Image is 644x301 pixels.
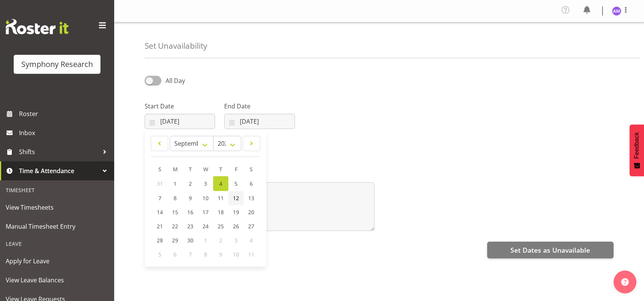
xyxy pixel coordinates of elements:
[198,205,213,219] a: 17
[167,205,183,219] a: 15
[250,166,253,173] span: S
[157,209,163,216] span: 14
[183,233,198,247] a: 30
[174,194,177,202] span: 8
[6,274,108,286] span: View Leave Balances
[6,19,69,34] img: Rosterit website logo
[233,251,239,258] span: 10
[224,114,295,129] input: Click to select...
[157,223,163,230] span: 21
[166,76,185,85] span: All Day
[250,180,253,187] span: 6
[213,205,228,219] a: 18
[173,166,178,173] span: M
[2,217,112,236] a: Manual Timesheet Entry
[218,209,224,216] span: 18
[189,180,192,187] span: 2
[187,223,193,230] span: 23
[244,205,259,219] a: 20
[224,102,295,111] label: End Date
[183,219,198,233] a: 23
[248,223,254,230] span: 27
[183,176,198,191] a: 2
[19,127,110,139] span: Inbox
[233,209,239,216] span: 19
[202,223,209,230] span: 24
[228,205,244,219] a: 19
[6,202,108,213] span: View Timesheets
[19,108,110,119] span: Roster
[198,219,213,233] a: 24
[198,176,213,191] a: 3
[235,166,238,173] span: F
[2,252,112,271] a: Apply for Leave
[157,237,163,244] span: 28
[219,251,222,258] span: 9
[152,219,167,233] a: 21
[487,242,614,258] button: Set Dates as Unavailable
[202,209,209,216] span: 17
[203,166,208,173] span: W
[172,223,178,230] span: 22
[167,191,183,205] a: 8
[234,180,238,187] span: 5
[152,191,167,205] a: 7
[204,237,207,244] span: 1
[250,237,253,244] span: 4
[219,237,222,244] span: 2
[213,219,228,233] a: 25
[157,180,163,187] span: 31
[219,166,222,173] span: T
[189,194,192,202] span: 9
[174,180,177,187] span: 1
[630,124,644,176] button: Feedback - Show survey
[2,182,112,198] div: Timesheet
[612,6,621,16] img: amal-makan1835.jpg
[21,59,93,70] div: Symphony Research
[204,251,207,258] span: 8
[228,191,244,205] a: 12
[167,233,183,247] a: 29
[218,194,224,202] span: 11
[172,237,178,244] span: 29
[228,219,244,233] a: 26
[202,194,209,202] span: 10
[233,194,239,202] span: 12
[248,251,254,258] span: 11
[198,191,213,205] a: 10
[189,251,192,258] span: 7
[233,223,239,230] span: 26
[2,236,112,252] div: Leave
[152,205,167,219] a: 14
[213,191,228,205] a: 11
[145,41,207,50] h4: Set Unavailability
[167,219,183,233] a: 22
[187,209,193,216] span: 16
[218,223,224,230] span: 25
[621,278,629,286] img: help-xxl-2.png
[145,102,215,111] label: Start Date
[234,237,238,244] span: 3
[510,245,590,255] span: Set Dates as Unavailable
[183,205,198,219] a: 16
[204,180,207,187] span: 3
[145,114,215,129] input: Click to select...
[183,191,198,205] a: 9
[228,176,244,191] a: 5
[633,132,640,159] span: Feedback
[167,176,183,191] a: 1
[158,166,161,173] span: S
[19,165,99,177] span: Time & Attendance
[6,255,108,267] span: Apply for Leave
[2,271,112,290] a: View Leave Balances
[248,209,254,216] span: 20
[172,209,178,216] span: 15
[248,194,254,202] span: 13
[174,251,177,258] span: 6
[187,237,193,244] span: 30
[189,166,192,173] span: T
[213,176,228,191] a: 4
[2,198,112,217] a: View Timesheets
[152,233,167,247] a: 28
[6,221,108,232] span: Manual Timesheet Entry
